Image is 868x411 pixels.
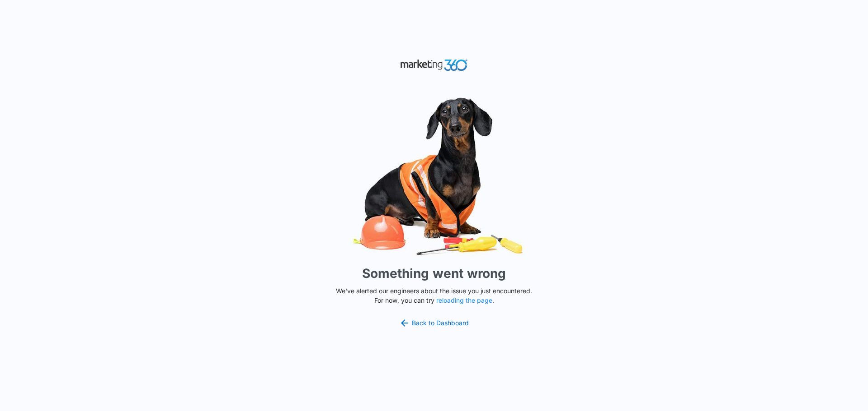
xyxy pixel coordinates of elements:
[399,318,469,328] a: Back to Dashboard
[298,92,570,260] img: Sad Dog
[400,57,468,73] img: Marketing 360 Logo
[362,264,506,283] h1: Something went wrong
[436,297,492,304] button: reloading the page
[332,286,536,305] p: We've alerted our engineers about the issue you just encountered. For now, you can try .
